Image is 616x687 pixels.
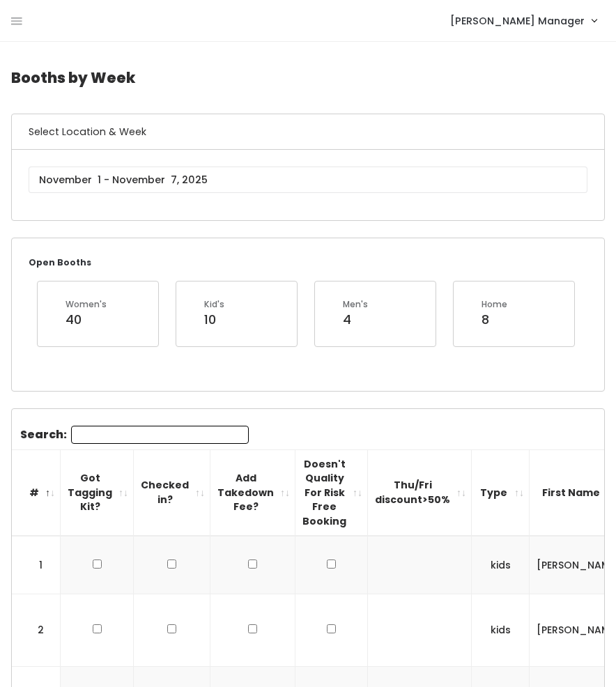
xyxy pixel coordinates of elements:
th: #: activate to sort column descending [12,449,61,536]
td: 2 [12,594,61,666]
div: 10 [204,311,224,329]
th: Add Takedown Fee?: activate to sort column ascending [210,449,295,536]
div: 40 [66,311,107,329]
h4: Booths by Week [11,59,605,97]
th: Type: activate to sort column ascending [472,449,530,536]
th: Checked in?: activate to sort column ascending [134,449,210,536]
div: Home [482,298,507,311]
td: kids [472,594,530,666]
h6: Select Location & Week [12,114,604,150]
th: Got Tagging Kit?: activate to sort column ascending [61,449,134,536]
input: Search: [71,426,249,444]
td: 1 [12,536,61,594]
small: Open Booths [29,256,91,268]
div: 4 [343,311,368,329]
div: Kid's [204,298,224,311]
input: November 1 - November 7, 2025 [29,167,587,193]
th: Doesn't Quality For Risk Free Booking : activate to sort column ascending [295,449,368,536]
td: kids [472,536,530,594]
a: [PERSON_NAME] Manager [436,6,610,36]
div: Men's [343,298,368,311]
div: 8 [482,311,507,329]
th: Thu/Fri discount&gt;50%: activate to sort column ascending [368,449,472,536]
label: Search: [20,426,249,444]
span: [PERSON_NAME] Manager [450,13,585,29]
div: Women's [66,298,107,311]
